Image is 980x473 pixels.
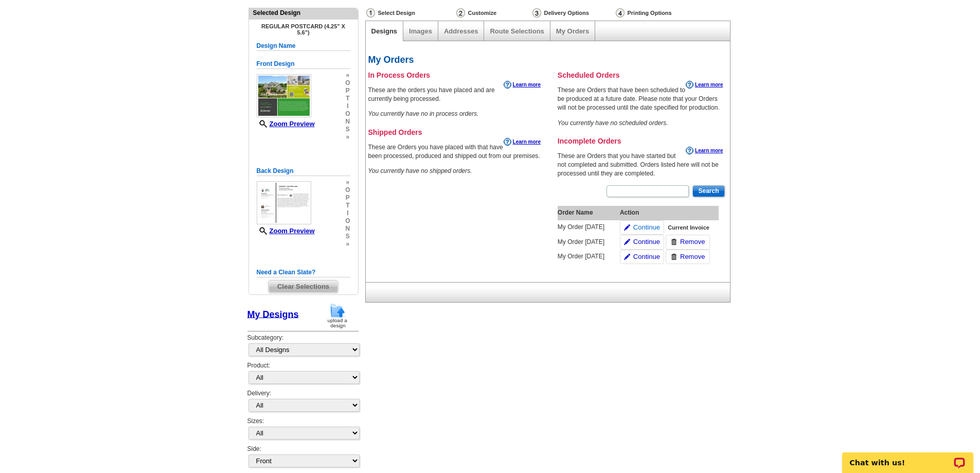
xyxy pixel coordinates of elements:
span: o [345,110,350,118]
iframe: LiveChat chat widget [835,441,980,473]
div: Printing Options [615,8,706,21]
a: Continue [620,220,664,235]
span: » [345,133,350,141]
img: Printing Options & Summary [616,8,625,17]
a: Images [409,27,432,35]
div: Sizes: [247,417,359,445]
span: t [345,95,350,102]
p: These are Orders that have been scheduled to be produced at a future date. Please note that your ... [558,86,726,112]
img: small-thumb.jpg [257,74,311,117]
a: Learn more [504,138,541,146]
span: n [345,118,350,126]
div: Product: [247,361,359,389]
em: You currently have no shipped orders. [368,167,472,174]
h5: Back Design [257,166,350,176]
h5: Design Name [257,41,350,51]
div: My Order [DATE] [558,252,614,261]
span: p [345,87,350,95]
span: Remove [680,237,705,247]
span: o [345,186,350,194]
a: Designs [371,27,398,35]
span: n [345,225,350,233]
em: You currently have no scheduled orders. [558,119,668,127]
span: o [345,217,350,225]
img: Delivery Options [532,8,541,17]
a: Zoom Preview [257,227,315,235]
p: These are the orders you have placed and are currently being processed. [368,86,544,103]
span: » [345,179,350,186]
img: Customize [456,8,465,17]
a: Continue [620,250,664,265]
h2: My Orders [368,55,726,65]
div: My Order [DATE] [558,223,614,232]
a: Learn more [686,81,723,89]
div: Customize [455,8,531,18]
input: Search [692,185,724,197]
a: Learn more [686,147,723,155]
span: Continue [633,252,660,262]
span: i [345,102,350,110]
a: Route Selections [490,27,544,35]
div: My Order [DATE] [558,238,614,247]
img: pencil-icon.gif [624,224,630,231]
a: Continue [620,235,664,250]
span: o [345,79,350,87]
a: Addresses [444,27,478,35]
div: Delivery Options [531,8,615,21]
span: Continue [633,223,660,233]
h3: In Process Orders [368,71,544,80]
span: p [345,194,350,202]
h3: Scheduled Orders [558,71,726,80]
a: Learn more [504,81,541,89]
span: s [345,126,350,133]
a: My Designs [247,309,299,319]
div: Selected Design [249,8,358,17]
span: » [345,72,350,79]
a: Zoom Preview [257,120,315,128]
span: t [345,202,350,209]
span: Remove [680,252,705,262]
th: Order Name [558,206,620,220]
img: upload-design [324,303,351,329]
h4: Regular Postcard (4.25" x 5.6") [257,23,350,36]
p: These are Orders you have placed with that have been processed, produced and shipped out from our... [368,143,544,161]
img: pencil-icon.gif [624,239,630,245]
img: trashcan-icon.gif [671,254,677,260]
h3: Shipped Orders [368,128,544,137]
p: These are Orders that you have started but not completed and submitted. Orders listed here will n... [558,152,726,178]
div: Subcategory: [247,334,359,361]
a: My Orders [556,27,589,35]
h5: Need a Clean Slate? [257,268,350,277]
h3: Incomplete Orders [558,136,726,146]
div: Side: [247,445,359,468]
span: Continue [633,237,660,247]
div: Select Design [365,8,455,21]
img: Select Design [366,8,375,17]
span: i [345,209,350,217]
th: Action [620,206,719,220]
em: You currently have no in process orders. [368,110,479,117]
img: trashcan-icon.gif [671,239,677,245]
img: pencil-icon.gif [624,254,630,260]
img: small-thumb.jpg [257,181,311,224]
span: Current Invoice [668,224,709,232]
span: s [345,233,350,240]
span: Clear Selections [269,281,338,293]
span: » [345,240,350,248]
div: Delivery: [247,389,359,417]
h5: Front Design [257,59,350,69]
